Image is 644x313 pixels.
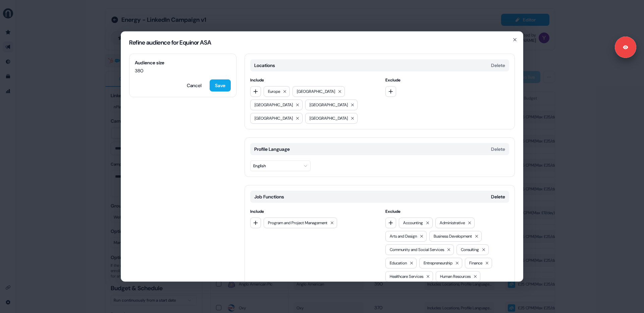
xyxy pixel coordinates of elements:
span: Job Functions [254,193,284,200]
button: Save [210,79,231,91]
span: Audience size [135,59,231,66]
span: Include [250,208,374,215]
span: Entrepreneurship [424,260,452,266]
span: Healthcare Services [390,273,423,280]
span: Program and Project Management [268,220,327,226]
span: Exclude [385,208,509,215]
button: Delete [491,62,505,69]
span: [GEOGRAPHIC_DATA] [310,102,348,108]
span: [GEOGRAPHIC_DATA] [310,115,348,122]
span: Include [250,77,374,83]
h2: Refine audience for Equinor ASA [129,40,515,46]
span: Consulting [461,246,479,253]
span: [GEOGRAPHIC_DATA] [255,102,293,108]
span: Human Resources [440,273,471,280]
span: Locations [254,62,275,69]
button: Cancel [181,79,207,91]
button: Delete [491,193,505,200]
button: English [250,161,311,171]
span: 380 [135,67,231,74]
span: [GEOGRAPHIC_DATA] [297,88,335,95]
span: Profile Language [254,146,290,152]
span: Arts and Design [390,233,417,240]
span: Exclude [385,77,509,83]
span: Finance [469,260,482,266]
span: Europe [268,88,280,95]
span: Business Development [434,233,472,240]
span: Community and Social Services [390,246,444,253]
span: Education [390,260,407,266]
span: Accounting [403,220,423,226]
span: Administrative [440,220,465,226]
button: Delete [491,146,505,152]
span: [GEOGRAPHIC_DATA] [255,115,293,122]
